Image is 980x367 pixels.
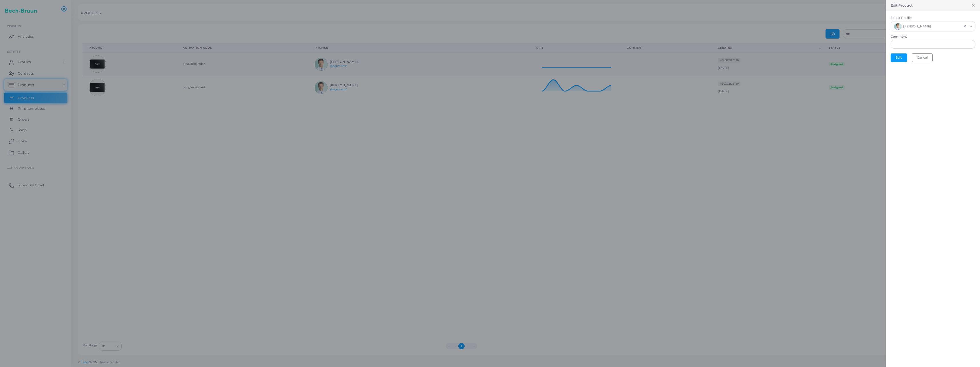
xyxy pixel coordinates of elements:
[963,24,967,29] button: Clear Selected
[894,23,901,30] img: avatar
[891,21,975,32] div: Search for option
[891,53,907,62] button: Edit
[891,3,913,7] h5: Edit Product
[912,53,933,62] button: Cancel
[903,24,931,29] span: [PERSON_NAME]
[891,16,975,20] label: Select Profile
[933,23,961,30] input: Search for option
[891,35,907,39] label: Comment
